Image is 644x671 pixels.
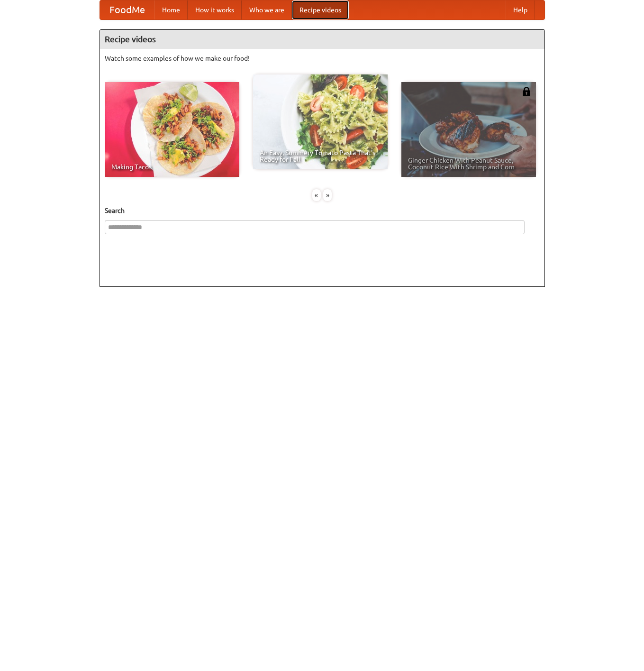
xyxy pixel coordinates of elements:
a: Who we are [242,0,292,19]
p: Watch some examples of how we make our food! [105,54,540,63]
span: Making Tacos [111,164,233,170]
h5: Search [105,206,540,215]
a: Making Tacos [105,82,239,177]
div: « [312,189,321,201]
a: Home [154,0,188,19]
a: How it works [188,0,242,19]
img: 483408.png [522,87,531,96]
a: FoodMe [100,0,154,19]
span: An Easy, Summery Tomato Pasta That's Ready for Fall [260,149,381,163]
div: » [323,189,332,201]
a: An Easy, Summery Tomato Pasta That's Ready for Fall [253,74,388,169]
h4: Recipe videos [100,30,544,49]
a: Recipe videos [292,0,349,19]
a: Help [506,0,535,19]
